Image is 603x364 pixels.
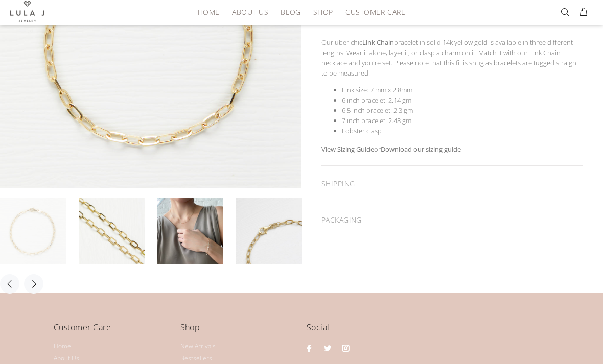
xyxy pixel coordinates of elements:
span: Blog [281,8,300,16]
p: or [321,144,583,154]
li: 6.5 inch bracelet: 2.3 gm [342,105,583,115]
div: PACKAGING [321,202,583,238]
strong: Link Chain [362,38,394,47]
h4: Customer Care [54,321,170,342]
h4: Shop [180,321,297,342]
span: Shop [313,8,333,16]
li: 7 inch bracelet: 2.48 gm [342,115,583,126]
span: Customer Care [345,8,405,16]
button: Next [24,274,43,294]
div: SHIPPING [321,166,583,202]
li: Link size: 7 mm x 2.8mm [342,85,583,95]
a: About Us [226,4,274,20]
a: New Arrivals [180,340,216,352]
span: HOME [198,8,220,16]
h4: Social [307,321,549,342]
a: Customer Care [339,4,405,20]
p: Our uber chic bracelet in solid 14k yellow gold is available in three different lengths. Wear it ... [321,37,583,78]
span: About Us [232,8,268,16]
a: Home [54,340,71,352]
a: HOME [192,4,226,20]
a: View Sizing Guide [321,144,374,154]
a: Blog [274,4,307,20]
li: 6 inch bracelet: 2.14 gm [342,95,583,105]
li: Lobster clasp [342,126,583,136]
a: Download our sizing guide [381,144,461,154]
a: Shop [307,4,339,20]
